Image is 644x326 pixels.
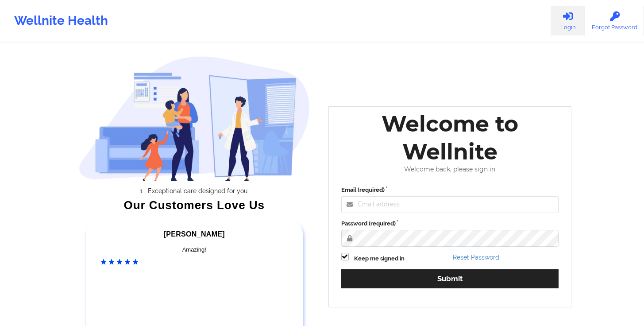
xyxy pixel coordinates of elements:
[79,201,310,210] div: Our Customers Love Us
[335,166,565,173] div: Welcome back, please sign in
[341,269,559,288] button: Submit
[341,186,559,194] label: Email (required)
[453,254,499,261] a: Reset Password
[79,56,310,181] img: wellnite-auth-hero_200.c722682e.png
[335,110,565,166] div: Welcome to Wellnite
[164,230,225,238] span: [PERSON_NAME]
[551,6,585,35] a: Login
[585,6,644,35] a: Forgot Password
[87,187,310,194] li: Exceptional care designed for you.
[341,219,559,228] label: Password (required)
[354,254,405,263] label: Keep me signed in
[341,196,559,213] input: Email address
[100,245,288,254] div: Amazing!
